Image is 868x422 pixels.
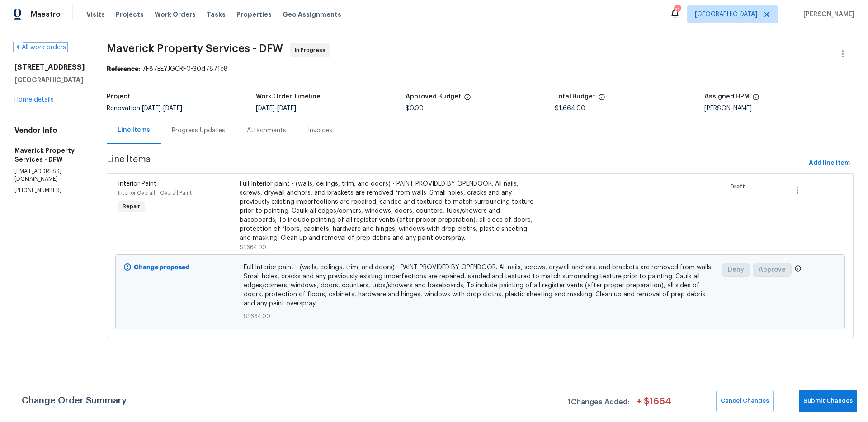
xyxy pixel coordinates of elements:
[236,10,272,19] span: Properties
[118,181,156,187] span: Interior Paint
[31,10,61,19] span: Maestro
[107,43,283,54] span: Maverick Property Services - DFW
[555,94,595,100] h5: Total Budget
[240,244,266,250] span: $1,664.00
[247,126,286,135] div: Attachments
[464,94,471,105] span: The total cost of line items that have been approved by both Opendoor and the Trade Partner. This...
[107,65,854,74] div: 7F87EEYJGCRF0-30d7871c8
[14,168,85,183] p: [EMAIL_ADDRESS][DOMAIN_NAME]
[598,94,605,105] span: The total cost of line items that have been proposed by Opendoor. This sum includes line items th...
[118,190,192,196] span: Interior Overall - Overall Paint
[244,263,717,308] span: Full Interior paint - (walls, ceilings, trim, and doors) - PAINT PROVIDED BY OPENDOOR. All nails,...
[731,182,749,191] span: Draft
[277,105,296,112] span: [DATE]
[674,5,680,14] div: 21
[119,202,144,211] span: Repair
[14,187,85,194] p: [PHONE_NUMBER]
[118,126,150,135] div: Line Items
[794,265,802,274] span: Only a market manager or an area construction manager can approve
[14,97,54,103] a: Home details
[107,66,140,72] b: Reference:
[14,63,85,72] h2: [STREET_ADDRESS]
[256,94,321,100] h5: Work Order Timeline
[809,158,850,169] span: Add line item
[805,155,854,172] button: Add line item
[107,155,805,172] span: Line Items
[704,94,750,100] h5: Assigned HPM
[752,94,759,105] span: The hpm assigned to this work order.
[704,105,854,112] div: [PERSON_NAME]
[14,146,85,164] h5: Maverick Property Services - DFW
[256,105,296,112] span: -
[800,10,854,19] span: [PERSON_NAME]
[555,105,585,112] span: $1,664.00
[163,105,182,112] span: [DATE]
[283,10,341,19] span: Geo Assignments
[14,75,85,84] h5: [GEOGRAPHIC_DATA]
[295,46,329,55] span: In Progress
[207,11,226,18] span: Tasks
[722,263,750,277] button: Deny
[107,94,130,100] h5: Project
[107,105,182,112] span: Renovation
[14,44,66,51] a: All work orders
[86,10,105,19] span: Visits
[142,105,182,112] span: -
[753,263,792,277] button: Approve
[240,179,538,243] div: Full Interior paint - (walls, ceilings, trim, and doors) - PAINT PROVIDED BY OPENDOOR. All nails,...
[155,10,196,19] span: Work Orders
[14,126,85,135] h4: Vendor Info
[172,126,225,135] div: Progress Updates
[406,94,461,100] h5: Approved Budget
[308,126,332,135] div: Invoices
[406,105,424,112] span: $0.00
[695,10,757,19] span: [GEOGRAPHIC_DATA]
[244,312,717,321] span: $1,664.00
[116,10,144,19] span: Projects
[142,105,161,112] span: [DATE]
[256,105,275,112] span: [DATE]
[134,264,189,271] b: Change proposed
